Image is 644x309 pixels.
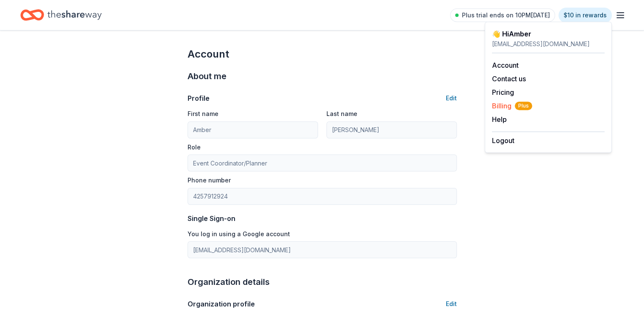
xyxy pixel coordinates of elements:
[558,8,612,23] a: $10 in rewards
[20,5,102,25] a: Home
[188,299,255,309] div: Organization profile
[492,135,514,146] button: Logout
[515,102,532,110] span: Plus
[446,93,457,103] button: Edit
[188,110,218,118] label: First name
[492,39,605,49] div: [EMAIL_ADDRESS][DOMAIN_NAME]
[492,74,526,84] button: Contact us
[188,47,457,61] div: Account
[188,69,457,83] div: About me
[492,61,519,69] a: Account
[188,143,201,152] label: Role
[450,8,555,22] a: Plus trial ends on 10PM[DATE]
[446,299,457,309] button: Edit
[492,88,514,97] a: Pricing
[188,275,457,289] div: Organization details
[188,176,231,185] label: Phone number
[188,213,457,223] div: Single Sign-on
[188,93,210,103] div: Profile
[492,101,532,111] button: BillingPlus
[492,101,532,111] span: Billing
[326,110,357,118] label: Last name
[492,114,507,124] button: Help
[462,10,550,20] span: Plus trial ends on 10PM[DATE]
[188,230,290,238] label: You log in using a Google account
[492,29,605,39] div: 👋 Hi Amber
